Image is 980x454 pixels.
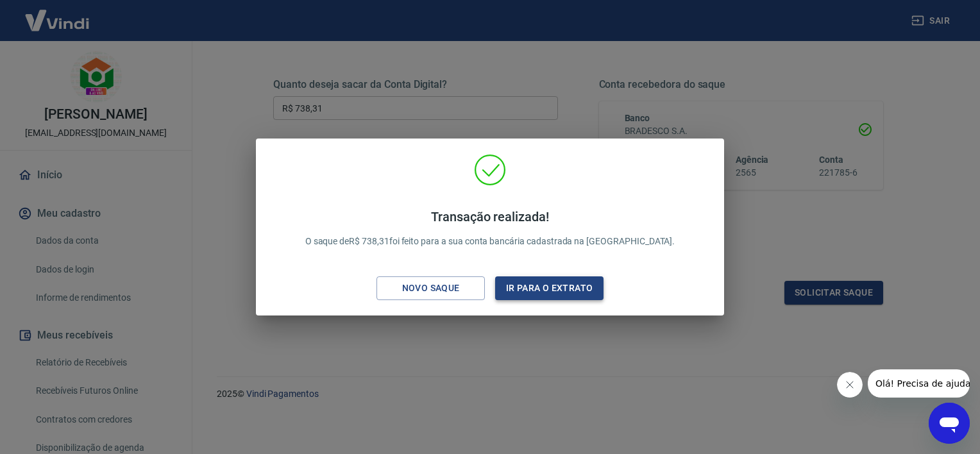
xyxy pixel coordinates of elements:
span: Olá! Precisa de ajuda? [8,9,108,19]
iframe: Fechar mensagem [837,372,863,398]
p: O saque de R$ 738,31 foi feito para a sua conta bancária cadastrada na [GEOGRAPHIC_DATA]. [305,209,675,248]
button: Ir para o extrato [495,276,604,300]
button: Novo saque [376,276,485,300]
iframe: Mensagem da empresa [868,369,970,398]
h4: Transação realizada! [305,209,675,224]
div: Novo saque [387,280,475,296]
iframe: Botão para abrir a janela de mensagens [929,403,970,444]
